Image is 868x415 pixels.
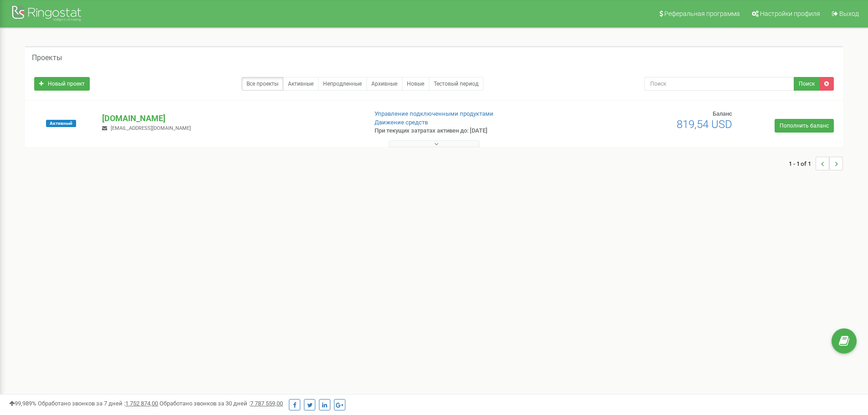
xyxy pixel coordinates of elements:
[713,110,732,117] span: Баланс
[111,125,191,131] span: [EMAIL_ADDRESS][DOMAIN_NAME]
[318,77,367,91] a: Непродленные
[402,77,429,91] a: Новые
[102,113,360,124] p: [DOMAIN_NAME]
[366,77,402,91] a: Архивные
[34,77,90,91] a: Новый проект
[789,157,816,170] span: 1 - 1 of 1
[159,400,283,407] span: Обработано звонков за 30 дней :
[250,400,283,407] u: 7 787 559,00
[32,54,62,62] h5: Проекты
[375,110,493,117] a: Управление подключенными продуктами
[9,400,36,407] span: 99,989%
[664,10,740,17] span: Реферальная программа
[794,77,820,91] button: Поиск
[760,10,820,17] span: Настройки профиля
[429,77,483,91] a: Тестовый период
[839,10,859,17] span: Выход
[644,77,794,91] input: Поиск
[241,77,283,91] a: Все проекты
[375,127,564,135] p: При текущих затратах активен до: [DATE]
[375,119,428,126] a: Движение средств
[38,400,158,407] span: Обработано звонков за 7 дней :
[125,400,158,407] u: 1 752 874,00
[789,148,843,179] nav: ...
[46,120,76,127] span: Активный
[283,77,318,91] a: Активные
[775,119,834,133] a: Пополнить баланс
[677,118,732,131] span: 819,54 USD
